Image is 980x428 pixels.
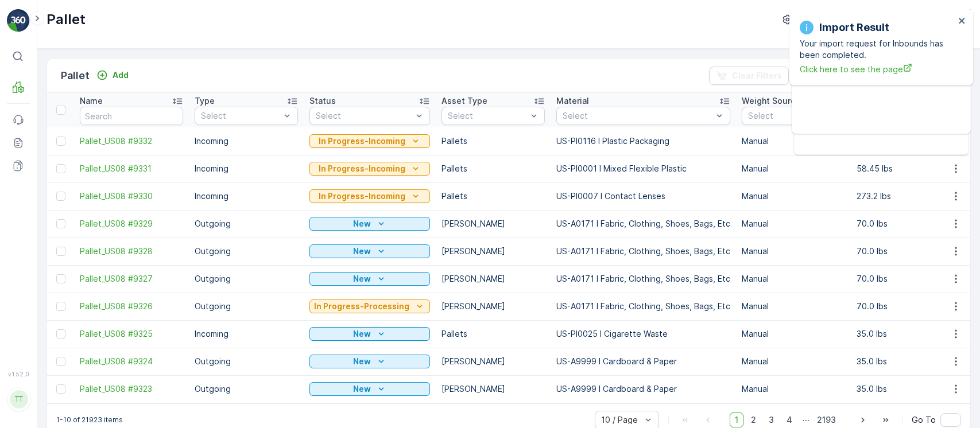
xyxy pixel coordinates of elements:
a: Pallet_US08 #9330 [80,190,183,202]
p: 58.45 lbs [857,163,960,174]
p: US-PI0025 I Cigarette Waste [556,328,730,340]
p: Select [448,110,527,122]
div: Toggle Row Selected [56,164,65,173]
button: close [958,16,966,27]
p: 35.0 lbs [857,328,960,340]
div: TT [10,390,28,408]
div: Toggle Row Selected [56,219,65,228]
p: Select [201,110,280,122]
p: Outgoing [195,301,298,312]
p: Status [309,95,336,107]
p: [PERSON_NAME] [441,246,545,257]
p: Pallet [47,10,86,29]
p: In Progress-Processing [314,301,409,312]
p: Manual [742,135,845,147]
p: US-A9999 I Cardboard & Paper [556,356,730,367]
p: Manual [742,218,845,229]
p: Manual [742,328,845,340]
p: New [353,328,371,340]
p: Import Result [819,20,889,36]
div: Toggle Row Selected [56,192,65,201]
p: Select [316,110,412,122]
p: New [353,218,371,229]
p: 273.2 lbs [857,190,960,202]
p: New [353,383,371,395]
p: 70.0 lbs [857,273,960,285]
p: Outgoing [195,383,298,395]
button: TT [7,380,30,419]
p: Incoming [195,163,298,174]
img: logo [7,9,30,32]
p: 70.0 lbs [857,246,960,257]
a: Pallet_US08 #9323 [80,383,183,395]
p: US-A0171 I Fabric, Clothing, Shoes, Bags, Etc [556,218,730,229]
a: Pallet_US08 #9327 [80,273,183,285]
p: US-PI0007 I Contact Lenses [556,190,730,202]
a: Pallet_US08 #9328 [80,246,183,257]
div: Toggle Row Selected [56,247,65,256]
p: Manual [742,190,845,202]
p: Manual [742,356,845,367]
p: Manual [742,383,845,395]
p: Incoming [195,190,298,202]
p: Material [556,95,589,107]
div: Toggle Row Selected [56,302,65,311]
p: US-PI0001 I Mixed Flexible Plastic [556,163,730,174]
p: Incoming [195,135,298,147]
p: [PERSON_NAME] [441,383,545,395]
div: Toggle Row Selected [56,137,65,146]
p: [PERSON_NAME] [441,301,545,312]
p: Pallets [441,163,545,174]
button: New [309,272,430,286]
button: New [309,355,430,368]
a: Pallet_US08 #9329 [80,218,183,229]
p: Your import request for Inbounds has been completed. [800,38,955,61]
span: Go To [912,414,936,426]
p: Pallets [441,135,545,147]
button: In Progress-Incoming [309,189,430,203]
p: Outgoing [195,246,298,257]
span: 2193 [812,413,841,427]
p: New [353,273,371,285]
button: Clear Filters [709,67,789,85]
button: In Progress-Incoming [309,134,430,148]
button: Add [92,68,133,82]
p: Clear Filters [732,70,782,81]
p: Select [748,110,827,122]
p: 70.0 lbs [857,218,960,229]
p: Outgoing [195,273,298,285]
a: Pallet_US08 #9332 [80,135,183,147]
button: In Progress-Processing [309,299,430,313]
span: v 1.52.0 [7,371,30,378]
a: Pallet_US08 #9331 [80,163,183,174]
p: In Progress-Incoming [319,163,405,174]
p: US-A9999 I Cardboard & Paper [556,383,730,395]
span: 4 [781,413,797,427]
button: In Progress-Incoming [309,162,430,176]
span: 1 [730,413,743,427]
a: Pallet_US08 #9325 [80,328,183,340]
p: Manual [742,163,845,174]
a: Pallet_US08 #9326 [80,301,183,312]
p: US-A0171 I Fabric, Clothing, Shoes, Bags, Etc [556,273,730,285]
p: 35.0 lbs [857,356,960,367]
p: US-A0171 I Fabric, Clothing, Shoes, Bags, Etc [556,246,730,257]
p: [PERSON_NAME] [441,356,545,367]
p: In Progress-Incoming [319,190,405,202]
a: Pallet_US08 #9324 [80,356,183,367]
input: Search [80,107,183,125]
p: Outgoing [195,356,298,367]
div: Toggle Row Selected [56,329,65,338]
p: In Progress-Incoming [319,135,405,147]
button: New [309,382,430,396]
p: Add [113,69,129,81]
